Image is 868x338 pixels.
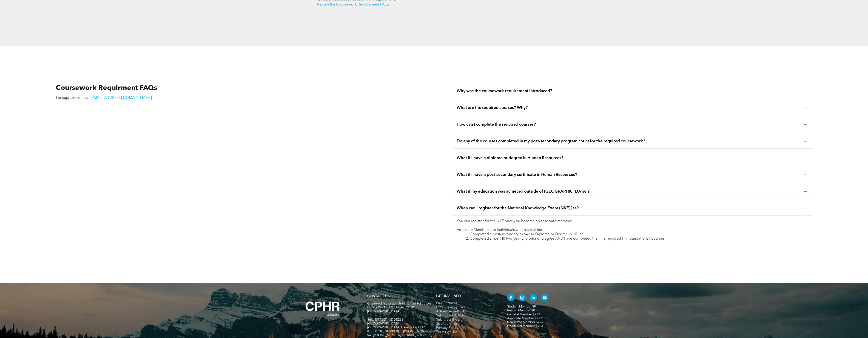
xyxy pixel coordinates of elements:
a: Associate Member $273 [507,317,542,320]
a: linkedin [530,294,537,302]
span: What are the required courses? Why? [457,105,800,110]
a: Submit an Article [436,314,498,318]
a: youtube [541,294,548,302]
a: CONTACT US [367,295,390,298]
span: For support contact, [56,96,90,100]
span: Suite [STREET_ADDRESS] [367,318,404,321]
a: Retired Member $0 [507,309,535,312]
a: [EMAIL_ADDRESS][DOMAIN_NAME] [91,96,152,100]
p: Associate Members are individuals who have either: [457,228,808,232]
span: What if my education was achieved outside of [GEOGRAPHIC_DATA]? [457,189,800,194]
a: Chartered Member $453 [507,324,543,328]
span: Coursework Requirment FAQs [56,85,157,91]
a: CPD Pre-Approval [436,305,498,310]
p: You can register for the NKE once you become an associate member. [457,219,808,224]
span: Chartered Professionals in Human Resources of [GEOGRAPHIC_DATA] (CPHR [GEOGRAPHIC_DATA]) [367,302,431,313]
a: Student Member $0 [507,305,536,308]
span: GET INVOLVED [436,295,461,298]
a: Review the Coursework Requirement FAQs [317,3,389,6]
span: [GEOGRAPHIC_DATA], [GEOGRAPHIC_DATA] Canada T2G 1A1 [367,322,426,329]
span: tf. [PHONE_NUMBER] p. [PHONE_NUMBER] [367,330,431,333]
span: How can I complete the required courses? [457,122,800,127]
span: What if I have a diploma or degree in Human Resources? [457,155,800,161]
a: Sponsorship [436,322,498,326]
span: Why was the coursework requirement introduced? [457,89,800,94]
a: Candidate Member $299 [507,321,543,324]
li: Completed a post-secondary two-year Diploma or Degree in HR, or [466,232,808,237]
a: General Member $273 [507,313,540,316]
span: When can I register for the National Knowledge Exam (NKE)?es? [457,206,800,211]
a: Our Partners [436,301,498,305]
a: Advertise with Us [436,310,498,314]
img: A white background with a few lines on it [296,292,349,326]
span: Do any of the courses completed in my post-secondary program count for the required coursework? [457,139,800,144]
a: instagram [518,294,526,302]
a: facebook [507,294,515,302]
li: Completed a non-HR two-year Diploma or Degree AND have completed the nine required HR Foundationa... [466,237,808,241]
a: Submit a Blog [436,318,498,322]
span: What if I have a post-secondary certificate in Human Resources? [457,172,800,177]
a: Privacy Policy [436,326,498,330]
a: Terms of Use [436,330,498,334]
